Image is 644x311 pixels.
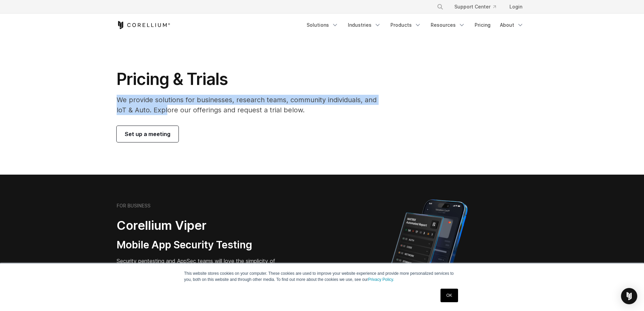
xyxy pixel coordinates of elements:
[621,288,637,304] div: Open Intercom Messenger
[117,239,290,251] h3: Mobile App Security Testing
[368,277,394,282] a: Privacy Policy.
[117,69,386,89] h1: Pricing & Trials
[117,95,386,115] p: We provide solutions for businesses, research teams, community individuals, and IoT & Auto. Explo...
[117,21,170,29] a: Corellium Home
[117,218,290,233] h2: Corellium Viper
[303,19,342,31] a: Solutions
[344,19,385,31] a: Industries
[471,19,495,31] a: Pricing
[434,1,446,13] button: Search
[504,1,528,13] a: Login
[303,19,528,31] div: Navigation Menu
[117,203,150,209] h6: FOR BUSINESS
[449,1,501,13] a: Support Center
[117,126,178,142] a: Set up a meeting
[496,19,528,31] a: About
[117,257,290,281] p: Security pentesting and AppSec teams will love the simplicity of automated report generation comb...
[427,19,469,31] a: Resources
[184,270,460,283] p: This website stores cookies on your computer. These cookies are used to improve your website expe...
[440,289,458,302] a: OK
[429,1,528,13] div: Navigation Menu
[125,130,170,138] span: Set up a meeting
[386,19,425,31] a: Products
